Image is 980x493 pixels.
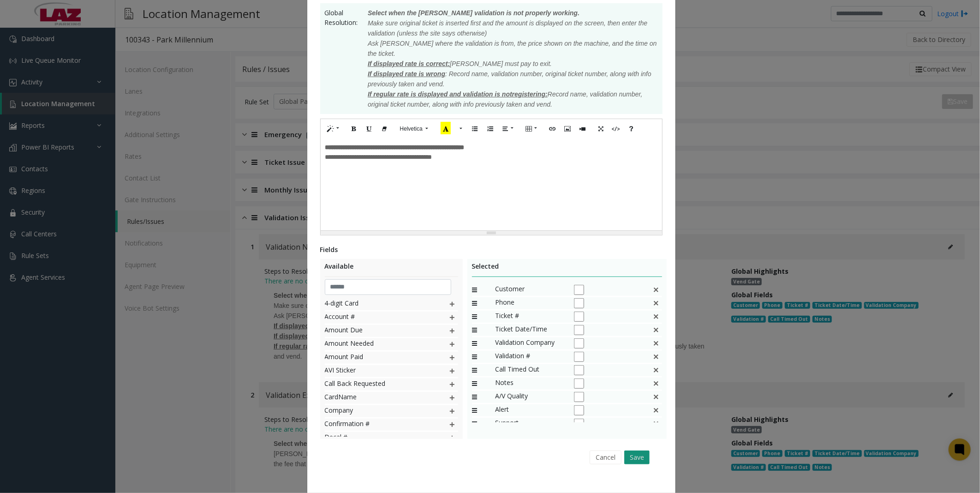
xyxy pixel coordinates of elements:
[560,121,575,136] button: Picture
[400,126,423,132] span: Helvetica
[652,364,660,376] img: false
[448,432,456,444] img: plusIcon.svg
[495,311,564,323] span: Ticket #
[495,337,564,349] span: Validation Company
[368,60,450,67] span: If displayed rate is correct:
[521,121,542,136] button: Table
[368,90,512,98] span: If regular rate is displayed and validation is not
[325,379,430,391] span: Call Back Requested
[323,121,344,136] button: Style
[495,297,564,309] span: Phone
[448,392,456,404] img: plusIcon.svg
[495,324,564,336] span: Ticket Date/Time
[652,284,660,296] img: false
[448,298,456,310] img: plusIcon.svg
[325,392,430,404] span: CardName
[472,261,663,277] div: Selected
[590,451,621,464] button: Cancel
[368,70,445,78] span: If displayed rate is wrong
[482,121,498,136] button: Ordered list (CTRL+SHIFT+NUM8)
[495,351,564,363] span: Validation #
[325,365,430,377] span: AVI Sticker
[395,122,433,136] button: Font Family
[624,451,650,464] button: Save
[448,365,456,377] img: plusIcon.svg
[652,378,660,390] img: This is a default field and cannot be deleted.
[320,245,663,254] div: Fields
[652,311,660,323] img: false
[593,121,609,136] button: Full Screen
[455,121,465,136] button: More Color
[325,419,430,431] span: Confirmation #
[544,121,560,136] button: Link (CTRL+K)
[608,121,624,136] button: Code View
[368,40,657,57] span: Ask [PERSON_NAME] where the validation is from, the price shown on the machine, and the time on t...
[652,351,660,363] img: false
[325,405,430,417] span: Company
[377,121,393,136] button: Remove Font Style (CTRL+\)
[362,121,377,136] button: Underline (CTRL+U)
[652,324,660,336] img: false
[652,418,660,430] img: This is a default field and cannot be deleted.
[325,352,430,364] span: Amount Paid
[325,338,430,350] span: Amount Needed
[652,337,660,349] img: false
[448,379,456,391] img: plusIcon.svg
[325,432,430,444] span: Decal #
[325,325,430,337] span: Amount Due
[448,312,456,324] img: plusIcon.svg
[325,312,430,324] span: Account #
[495,418,564,430] span: Support
[467,121,483,136] button: Unordered list (CTRL+SHIFT+NUM7)
[436,121,456,136] button: Recent Color
[325,298,430,310] span: 4-digit Card
[448,325,456,337] img: plusIcon.svg
[652,404,660,416] img: This is a default field and cannot be deleted.
[321,231,662,235] div: Resize
[325,8,359,109] span: Global Resolution:
[512,90,548,98] u: registering:
[368,70,651,88] span: : Record name, validation number, original ticket number, along with info previously taken and vend.
[347,121,362,136] button: Bold (CTRL+B)
[497,121,519,136] button: Paragraph
[652,297,660,309] img: false
[448,419,456,431] img: plusIcon.svg
[325,261,458,277] div: Available
[495,391,564,403] span: A/V Quality
[448,352,456,364] img: plusIcon.svg
[450,60,552,67] span: [PERSON_NAME] must pay to exit.
[368,19,647,37] span: Make sure original ticket is inserted first and the amount is displayed on the screen, then enter...
[495,378,564,390] span: Notes
[495,404,564,416] span: Alert
[495,284,564,296] span: Customer
[448,338,456,350] img: plusIcon.svg
[448,405,456,417] img: plusIcon.svg
[495,364,564,376] span: Call Timed Out
[652,391,660,403] img: This is a default field and cannot be deleted.
[575,121,591,136] button: Video
[623,121,639,136] button: Help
